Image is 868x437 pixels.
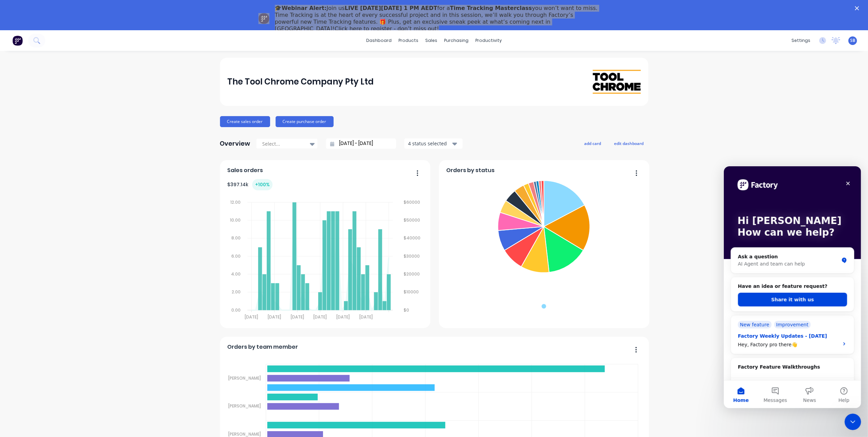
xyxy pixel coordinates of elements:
[404,217,420,223] tspan: $50000
[335,25,439,32] a: Click here to register - don’t miss out!
[227,343,298,351] span: Orders by team member
[227,166,263,175] span: Sales orders
[275,5,599,32] div: Join us for a you won’t want to miss. Time Tracking is at the heart of every successful project a...
[404,289,419,295] tspan: $10000
[227,179,273,190] div: $ 397.14k
[404,271,420,277] tspan: $20000
[441,35,472,46] div: purchasing
[408,140,451,147] div: 4 status selected
[231,253,241,259] tspan: 6.00
[395,35,422,46] div: products
[345,5,437,11] b: LIVE [DATE][DATE] 1 PM AEDT
[258,13,269,24] img: Profile image for Team
[220,137,251,150] div: Overview
[231,271,241,277] tspan: 4.00
[404,138,463,149] button: 4 status selected
[314,314,327,320] tspan: [DATE]
[845,414,861,430] iframe: Intercom live chat
[12,35,23,46] img: Factory
[232,289,241,295] tspan: 2.00
[404,253,420,259] tspan: $30000
[227,75,374,89] div: The Tool Chrome Company Pty Ltd
[275,5,327,11] b: 🎓Webinar Alert:
[404,199,420,205] tspan: $60000
[610,139,648,148] button: edit dashboard
[788,35,814,46] div: settings
[230,199,241,205] tspan: 12.00
[220,116,270,127] button: Create sales order
[593,70,641,94] img: The Tool Chrome Company Pty Ltd
[252,179,273,190] div: + 100 %
[446,166,495,175] span: Orders by status
[276,116,334,127] button: Create purchase order
[228,403,261,409] tspan: [PERSON_NAME]
[268,314,281,320] tspan: [DATE]
[404,235,421,241] tspan: $40000
[472,35,505,46] div: productivity
[422,35,441,46] div: sales
[231,235,241,241] tspan: 8.00
[855,6,862,10] div: Close
[450,5,532,11] b: Time Tracking Masterclass
[724,166,861,408] iframe: Intercom live chat
[363,35,395,46] a: dashboard
[231,307,241,313] tspan: 0.00
[580,139,606,148] button: add card
[404,307,409,313] tspan: $0
[228,375,261,381] tspan: [PERSON_NAME]
[337,314,350,320] tspan: [DATE]
[850,37,855,44] span: SB
[291,314,304,320] tspan: [DATE]
[245,314,258,320] tspan: [DATE]
[359,314,373,320] tspan: [DATE]
[230,217,241,223] tspan: 10.00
